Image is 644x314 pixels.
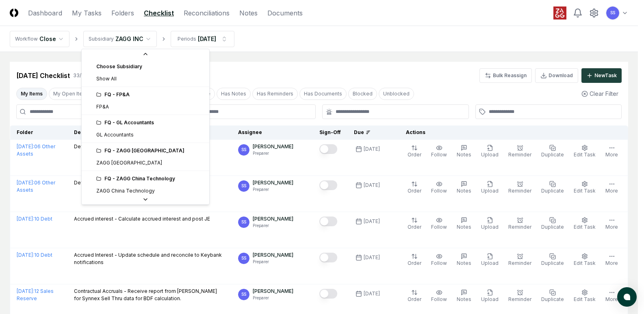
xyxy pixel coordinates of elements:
div: FQ - ZAGG China Technology [96,175,204,182]
div: Choose Subsidiary [83,61,208,73]
div: FQ - GL Accountants [96,119,204,126]
div: FQ - ZAGG [GEOGRAPHIC_DATA] [96,147,204,154]
div: FP&A [96,103,109,110]
div: GL Accountants [96,131,134,139]
div: ZAGG China Technology [96,187,155,195]
div: ZAGG [GEOGRAPHIC_DATA] [96,159,162,167]
span: Show All [96,75,117,82]
div: FQ - FP&A [96,91,204,98]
